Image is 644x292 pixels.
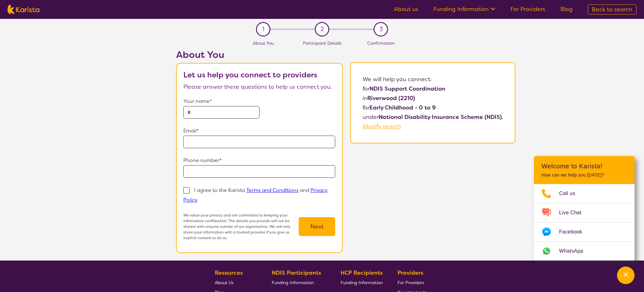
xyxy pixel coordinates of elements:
[363,84,503,93] p: for
[183,82,336,92] p: Please answer these questions to help us connect you.
[341,278,383,287] a: Funding Information
[560,5,573,13] a: Blog
[341,269,383,277] b: HCP Recipients
[183,156,336,165] p: Phone number*
[363,93,503,103] p: in
[617,267,635,284] button: Channel Menu
[215,280,234,285] span: About Us
[176,49,343,60] h2: About You
[510,5,545,13] a: For Providers
[363,103,503,112] p: for
[394,5,418,13] a: About us
[559,227,590,237] span: Facebook
[8,5,39,14] img: Karista logo
[592,6,632,13] span: Back to search
[320,25,324,34] span: 2
[369,85,445,93] b: NDIS Support Coordination
[397,280,424,285] span: For Providers
[397,269,423,277] b: Providers
[215,269,243,277] b: Resources
[303,40,341,46] span: Participant Details
[183,97,336,106] p: Your name*
[215,278,257,287] a: About Us
[369,104,436,111] b: Early Childhood - 0 to 9
[541,172,627,178] p: How can we help you [DATE]?
[541,162,627,170] h2: Welcome to Karista!
[341,280,383,285] span: Funding Information
[367,40,395,46] span: Confirmation
[379,25,383,34] span: 3
[534,242,635,261] a: Web link opens in a new tab.
[253,40,274,46] span: About You
[183,212,299,241] p: We value your privacy and are committed to keeping your information confidential. The details you...
[534,184,635,261] ul: Choose channel
[272,278,326,287] a: Funding Information
[363,112,503,122] p: under .
[183,126,336,136] p: Email*
[246,187,298,194] a: Terms and Conditions
[379,113,502,121] b: National Disability Insurance Scheme (NDIS)
[363,75,503,84] p: We will help you connect:
[299,217,335,236] button: Next
[272,269,321,277] b: NDIS Participants
[588,4,636,14] a: Back to search
[559,208,589,217] span: Live Chat
[183,187,328,203] a: Privacy Policy
[559,246,591,256] span: WhatsApp
[367,94,415,102] b: Riverwood (2210)
[262,25,264,34] span: 1
[534,156,635,261] div: Channel Menu
[397,278,427,287] a: For Providers
[363,123,401,130] a: Modify search
[183,70,317,80] b: Let us help you connect to providers
[559,189,583,198] span: Call us
[272,280,314,285] span: Funding Information
[433,5,495,13] a: Funding Information
[183,187,328,203] p: I agree to the Karista and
